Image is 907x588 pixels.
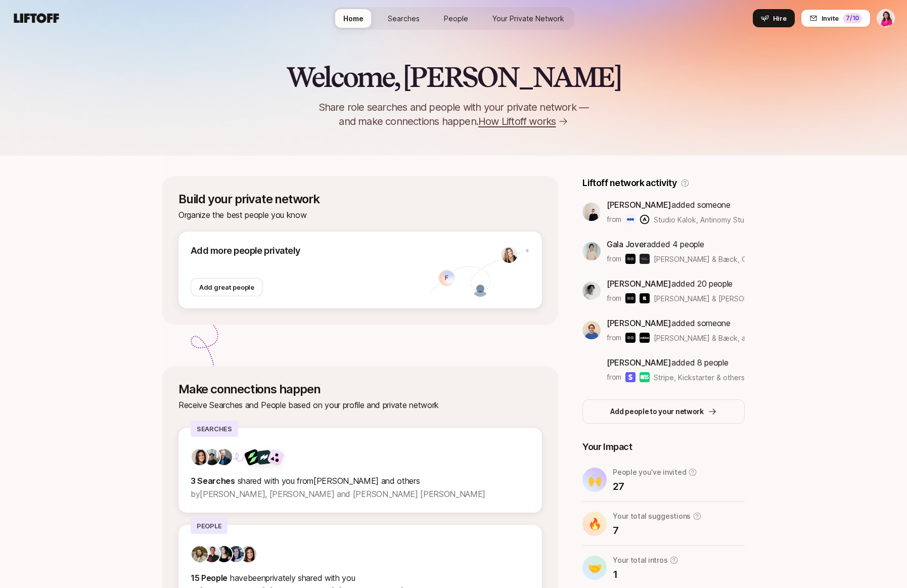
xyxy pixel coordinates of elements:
[654,333,745,343] span: [PERSON_NAME] & Bæck, adidas & others
[191,571,530,584] p: privately shared with you
[607,316,745,330] p: added someone
[238,476,420,486] span: shared with you from [PERSON_NAME] and others
[191,487,530,501] p: by [PERSON_NAME], [PERSON_NAME] and [PERSON_NAME] [PERSON_NAME]
[607,371,621,383] p: from
[822,13,839,23] span: Invite
[388,14,420,23] span: Searches
[582,556,607,580] div: 🤝
[244,448,261,466] img: Sydecar
[582,321,601,339] img: eaae7f28_b778_401c_bb10_6b4e6fc7b5ef.jpg
[773,13,787,23] span: Hire
[877,9,895,27] button: Emma Frane
[607,253,621,265] p: from
[877,10,894,27] img: Emma Frane
[582,468,607,492] div: 🙌
[607,213,621,225] p: from
[240,546,256,562] img: 71d7b91d_d7cb_43b4_a7ea_a9b2f2cc6e03.jpg
[484,9,572,28] a: Your Private Network
[501,247,517,263] img: 1550448979860
[613,554,667,566] p: Your total intros
[753,9,795,27] button: Hire
[640,254,650,264] img: Greater Moment
[625,333,636,343] img: Bakken & Bæck
[607,332,621,344] p: from
[204,449,220,465] img: 48213564_d349_4c7a_bc3f_3e31999807fd.jfif
[654,255,828,263] span: [PERSON_NAME] & Bæck, Greater Moment & others
[843,13,862,23] div: 7 /10
[640,372,650,382] img: Kickstarter
[582,242,601,260] img: ACg8ocKhcGRvChYzWN2dihFRyxedT7mU-5ndcsMXykEoNcm4V62MVdan=s160-c
[191,573,228,583] strong: 15 People
[625,372,636,382] img: Stripe
[191,421,238,437] p: Searches
[256,449,271,465] img: Moment
[654,294,865,303] span: [PERSON_NAME] & [PERSON_NAME], [PERSON_NAME] & others
[582,176,676,190] p: Liftoff network activity
[640,293,650,303] img: Bravoure
[478,114,556,128] span: How Liftoff works
[613,479,697,493] p: 27
[625,293,636,303] img: Bakken & Bæck
[654,215,785,224] span: Studio Kalok, Antinomy Studio & others
[582,440,745,454] p: Your Impact
[582,203,601,221] img: 7d7d38aa_faef_4d4f_9f70_cc1ec51e213b.jpg
[607,318,671,328] span: [PERSON_NAME]
[192,546,208,562] img: bd269c7c_1529_42a5_9bd6_4b18e4b60730.jpg
[582,512,607,536] div: 🔥
[492,14,564,23] span: Your Private Network
[613,567,678,581] p: 1
[191,476,235,486] strong: 3 Searches
[230,573,265,583] span: have been
[191,518,228,534] p: People
[801,9,871,27] button: Invite7/10
[607,357,671,368] span: [PERSON_NAME]
[204,546,220,562] img: ACg8ocKfD4J6FzG9_HAYQ9B8sLvPSEBLQEDmbHTY_vjoi9sRmV9s2RKt=s160-c
[607,279,671,289] span: [PERSON_NAME]
[191,278,263,296] button: Add great people
[610,405,704,418] p: Add people to your network
[607,292,621,304] p: from
[613,523,702,537] p: 7
[613,466,686,478] p: People you’ve invited
[191,244,431,258] p: Add more people privately
[582,282,601,300] img: ACg8ocLuO8qwHnfcMAh8zEYnM3FCe90uBYJzurk_xwVZDpcmC3j02Fm2=s160-c
[178,208,542,221] p: Organize the best people you know
[192,449,208,465] img: 71d7b91d_d7cb_43b4_a7ea_a9b2f2cc6e03.jpg
[228,546,244,562] img: f3789128_d726_40af_ba80_c488df0e0488.jpg
[380,9,428,28] a: Searches
[178,398,542,412] p: Receive Searches and People based on your profile and private network
[607,238,745,251] p: added 4 people
[640,333,650,343] img: adidas
[178,382,542,396] p: Make connections happen
[582,399,745,424] button: Add people to your network
[478,114,568,128] a: How Liftoff works
[302,100,605,128] p: Share role searches and people with your private network — and make connections happen.
[607,239,647,249] span: Gala Jover
[178,192,542,206] p: Build your private network
[607,198,745,211] p: added someone
[607,200,671,210] span: [PERSON_NAME]
[640,214,650,224] img: Antinomy Studio
[472,281,488,297] img: 9c8pery4andzj6ohjkjp54ma2
[343,14,364,23] span: Home
[613,510,691,522] p: Your total suggestions
[286,62,621,92] h2: Welcome, [PERSON_NAME]
[607,277,745,290] p: added 20 people
[216,546,232,562] img: 539a6eb7_bc0e_4fa2_8ad9_ee091919e8d1.jpg
[216,449,232,465] img: ACg8ocLS2l1zMprXYdipp7mfi5ZAPgYYEnnfB-SEFN0Ix-QHc6UIcGI=s160-c
[436,9,476,28] a: People
[607,356,745,369] p: added 8 people
[625,254,636,264] img: Bakken & Bæck
[444,14,468,23] span: People
[625,214,636,224] img: Studio Kalok
[445,275,448,281] p: F
[654,372,745,383] span: Stripe, Kickstarter & others
[335,9,372,28] a: Home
